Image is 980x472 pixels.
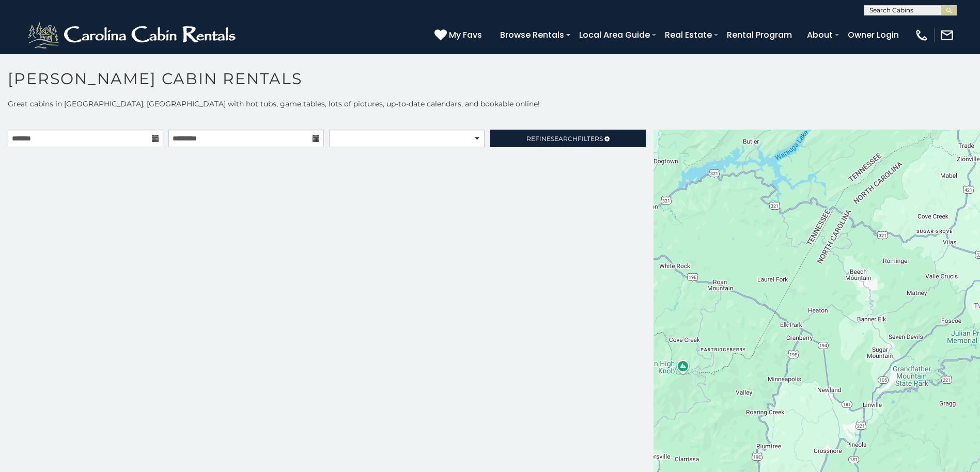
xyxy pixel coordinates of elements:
[722,26,797,44] a: Rental Program
[574,26,655,44] a: Local Area Guide
[526,135,603,143] span: Refine Filters
[26,20,240,51] img: White-1-2.png
[843,26,904,44] a: Owner Login
[914,28,929,42] img: phone-regular-white.png
[551,135,578,143] span: Search
[802,26,838,44] a: About
[449,28,482,41] span: My Favs
[495,26,569,44] a: Browse Rentals
[434,28,485,42] a: My Favs
[660,26,717,44] a: Real Estate
[940,28,954,42] img: mail-regular-white.png
[490,130,645,147] a: RefineSearchFilters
